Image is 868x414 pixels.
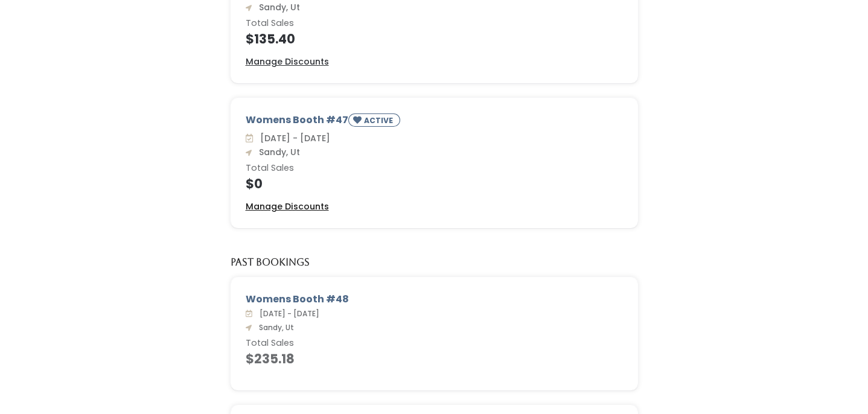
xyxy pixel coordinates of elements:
[254,1,300,13] span: Sandy, Ut
[246,164,623,173] h6: Total Sales
[246,32,623,46] h4: $135.40
[364,115,395,126] small: ACTIVE
[246,352,623,366] h4: $235.18
[254,146,300,158] span: Sandy, Ut
[246,56,329,68] a: Manage Discounts
[246,339,623,348] h6: Total Sales
[255,308,319,319] span: [DATE] - [DATE]
[231,257,310,268] h5: Past Bookings
[254,322,294,333] span: Sandy, Ut
[246,19,623,28] h6: Total Sales
[246,292,623,307] div: Womens Booth #48
[246,177,623,191] h4: $0
[246,56,329,68] u: Manage Discounts
[255,132,330,144] span: [DATE] - [DATE]
[246,113,623,132] div: Womens Booth #47
[246,200,329,213] a: Manage Discounts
